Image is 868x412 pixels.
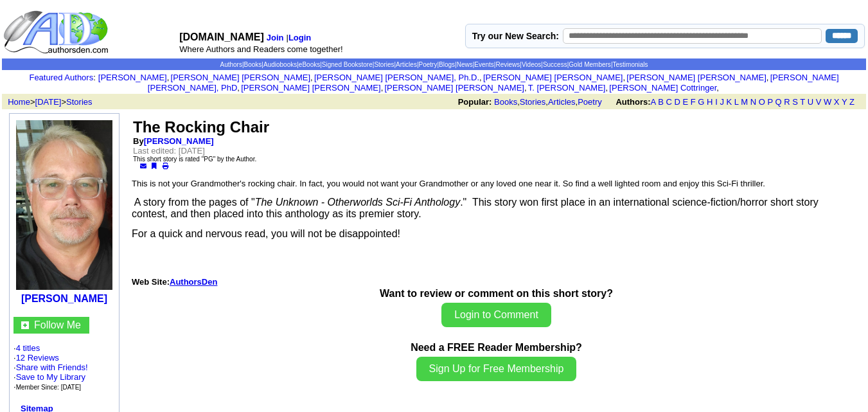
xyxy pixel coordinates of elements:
font: | [286,33,313,42]
a: Articles [548,97,576,107]
a: AuthorsDen [170,277,217,287]
a: I [715,97,718,107]
font: , , , , , , , , , , [98,73,839,93]
a: Poetry [578,97,602,107]
a: [PERSON_NAME] [PERSON_NAME] [384,83,524,93]
a: Follow Me [34,319,81,330]
a: Stories [520,97,545,107]
a: Testimonials [612,61,648,68]
a: [PERSON_NAME] [144,136,214,146]
font: : [29,73,95,82]
a: G [698,97,704,107]
a: Stories [66,97,92,107]
font: Web Site: [132,277,217,287]
b: Need a FREE Reader Membership? [411,342,582,353]
a: [PERSON_NAME] [PERSON_NAME] [241,83,380,93]
a: 12 Reviews [16,353,59,363]
img: gc.jpg [21,321,29,329]
a: U [808,97,813,107]
a: A [651,97,656,107]
font: This is not your Grandmother's rocking chair. In fact, you would not want your Grandmother or any... [132,179,765,188]
a: Q [775,97,781,107]
a: Gold Members [569,61,611,68]
a: Featured Authors [29,73,93,82]
a: B [658,97,664,107]
a: News [457,61,473,68]
a: [PERSON_NAME] [PERSON_NAME], PhD [148,73,839,93]
a: Save to My Library [16,372,85,382]
a: [PERSON_NAME] [98,73,167,82]
img: 45414.jpg [16,120,112,290]
a: Y [842,97,847,107]
font: Last edited: [DATE] [133,146,205,156]
b: Authors: [616,97,650,107]
a: eBooks [299,61,320,68]
a: Articles [396,61,417,68]
a: [PERSON_NAME] [PERSON_NAME] [483,73,623,82]
a: Events [474,61,494,68]
span: A story from the pages of " ." This story won first place in an international science-fiction/hor... [132,197,819,219]
img: logo_ad.gif [3,10,111,55]
label: Try our New Search: [472,31,559,41]
font: > > [3,97,93,107]
a: C [666,97,671,107]
b: Popular: [458,97,492,107]
a: E [682,97,688,107]
a: [PERSON_NAME] [PERSON_NAME], Ph.D. [314,73,479,82]
a: R [784,97,790,107]
button: Login to Comment [441,303,551,327]
a: T [800,97,805,107]
a: 4 titles [16,343,40,353]
font: The Rocking Chair [133,118,269,136]
font: i [240,85,241,92]
span: | | | | | | | | | | | | | | | [220,61,648,68]
a: Blogs [439,61,455,68]
font: , , , [458,97,866,107]
font: i [169,75,170,82]
font: Where Authors and Readers come together! [179,44,342,54]
a: O [759,97,765,107]
a: [PERSON_NAME] Cottringer [609,83,716,93]
a: [PERSON_NAME] [21,293,107,304]
a: [PERSON_NAME] [PERSON_NAME] [171,73,310,82]
a: L [734,97,739,107]
a: Poetry [419,61,438,68]
a: Signed Bookstore [322,61,373,68]
a: Videos [522,61,541,68]
a: M [741,97,748,107]
font: · · [13,343,88,391]
font: i [383,85,384,92]
a: T. [PERSON_NAME] [528,83,606,93]
a: [PERSON_NAME] [PERSON_NAME] [626,73,766,82]
a: Login [288,33,311,42]
a: Stories [374,61,394,68]
button: Sign Up for Free Membership [416,357,577,381]
a: K [727,97,732,107]
a: Sign Up for Free Membership [416,363,577,374]
a: N [750,97,756,107]
a: H [707,97,713,107]
a: V [816,97,822,107]
font: This short story is rated "PG" by the Author. [133,156,256,163]
b: Want to review or comment on this short story? [380,288,613,299]
a: P [767,97,772,107]
a: [DATE] [35,97,62,107]
a: Login to Comment [441,309,551,320]
a: S [792,97,798,107]
a: Audiobooks [263,61,297,68]
a: Books [244,61,262,68]
a: Home [8,97,30,107]
font: i [527,85,528,92]
font: i [313,75,314,82]
a: J [720,97,724,107]
i: The Unknown - Otherworlds Sci-Fi Anthology [255,197,461,208]
font: · · · [13,363,88,391]
a: Z [849,97,855,107]
a: Share with Friends! [16,363,88,372]
a: F [691,97,696,107]
font: Member Since: [DATE] [16,384,82,391]
b: By [133,136,214,146]
a: D [674,97,680,107]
